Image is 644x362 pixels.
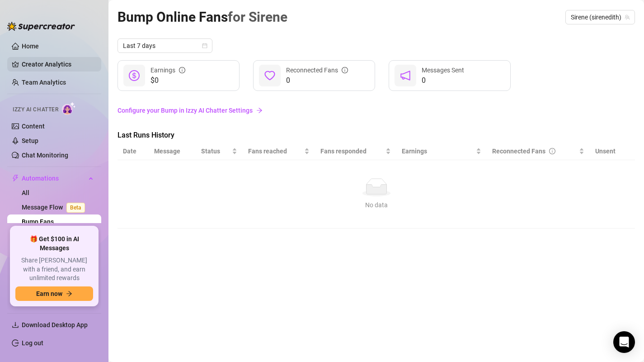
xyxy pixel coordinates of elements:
[402,146,474,156] span: Earnings
[320,146,384,156] span: Fans responded
[22,171,86,186] span: Automations
[15,286,93,301] button: Earn nowarrow-right
[422,75,464,86] span: 0
[492,146,578,156] div: Reconnected Fans
[590,143,621,160] th: Unsent
[66,203,85,213] span: Beta
[256,107,263,114] span: arrow-right
[12,321,19,329] span: download
[22,137,38,144] a: Setup
[118,102,635,119] a: Configure your Bump in Izzy AI Chatter Settingsarrow-right
[118,6,287,28] article: Bump Online Fans
[150,65,185,75] div: Earnings
[396,143,487,160] th: Earnings
[202,43,207,48] span: calendar
[342,67,348,73] span: info-circle
[22,123,45,130] a: Content
[243,143,315,160] th: Fans reached
[22,57,94,71] a: Creator Analytics
[22,339,43,347] a: Log out
[149,143,196,160] th: Message
[201,146,230,156] span: Status
[22,321,88,329] span: Download Desktop App
[286,65,348,75] div: Reconnected Fans
[118,130,269,141] span: Last Runs History
[571,10,630,24] span: Sirene (sirenedith)
[66,291,72,297] span: arrow-right
[22,43,39,50] a: Home
[264,70,275,81] span: heart
[22,204,89,211] a: Message FlowBeta
[286,75,348,86] span: 0
[15,256,93,283] span: Share [PERSON_NAME] with a friend, and earn unlimited rewards
[15,235,93,252] span: 🎁 Get $100 in AI Messages
[62,102,76,115] img: AI Chatter
[315,143,396,160] th: Fans responded
[248,146,302,156] span: Fans reached
[400,70,411,81] span: notification
[625,14,630,20] span: team
[118,105,635,115] a: Configure your Bump in Izzy AI Chatter Settings
[22,189,29,196] a: All
[22,152,68,159] a: Chat Monitoring
[13,105,58,114] span: Izzy AI Chatter
[422,67,464,74] span: Messages Sent
[7,22,75,31] img: logo-BBDzfeDw.svg
[179,67,185,73] span: info-circle
[613,331,635,353] div: Open Intercom Messenger
[129,70,140,81] span: dollar
[549,148,555,154] span: info-circle
[228,9,287,25] span: for Sirene
[36,290,62,297] span: Earn now
[118,143,149,160] th: Date
[22,79,66,86] a: Team Analytics
[22,218,54,225] a: Bump Fans
[12,175,19,182] span: thunderbolt
[123,39,207,52] span: Last 7 days
[150,75,185,86] span: $0
[196,143,243,160] th: Status
[127,200,626,210] div: No data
